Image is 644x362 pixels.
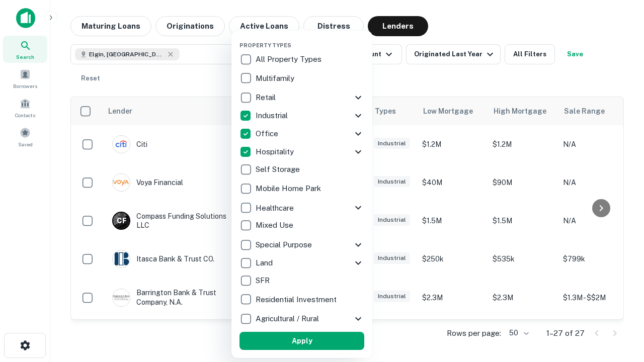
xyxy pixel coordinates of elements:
p: Hospitality [256,146,296,158]
div: Industrial [239,107,364,125]
div: Land [239,254,364,272]
span: Property Types [239,42,291,48]
p: Retail [256,92,278,104]
p: Mixed Use [256,219,295,231]
p: Self Storage [256,163,302,175]
div: Retail [239,88,364,107]
p: Industrial [256,110,290,122]
p: Multifamily [256,72,296,84]
div: Agricultural / Rural [239,310,364,328]
p: All Property Types [256,53,324,65]
iframe: Chat Widget [594,282,644,330]
p: Agricultural / Rural [256,313,321,325]
div: Healthcare [239,199,364,217]
p: Office [256,128,280,140]
p: SFR [256,275,272,287]
div: Office [239,125,364,143]
div: Special Purpose [239,236,364,254]
p: Special Purpose [256,239,314,251]
p: Healthcare [256,202,296,214]
div: Hospitality [239,143,364,161]
p: Mobile Home Park [256,183,323,195]
button: Apply [239,332,364,350]
p: Residential Investment [256,294,339,306]
p: Land [256,257,275,269]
